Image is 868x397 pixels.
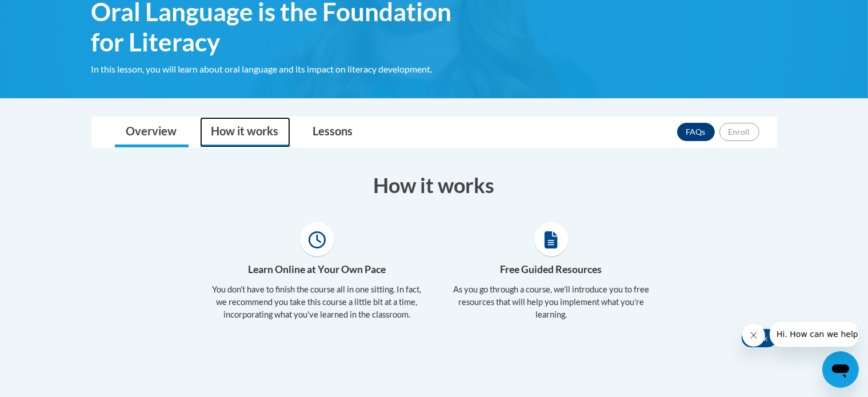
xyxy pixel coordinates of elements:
iframe: Message from company [770,322,859,347]
h3: How it works [91,171,777,199]
div: In this lesson, you will learn about oral language and its impact on literacy development. [91,63,486,75]
iframe: Close message [742,324,765,347]
a: Overview [115,117,189,147]
h4: Free Guided Resources [443,262,660,277]
a: Lessons [302,117,365,147]
button: Enroll [719,123,759,141]
button: Back [742,329,777,347]
p: You don’t have to finish the course all in one sitting. In fact, we recommend you take this cours... [209,283,426,321]
a: FAQs [677,123,715,141]
iframe: Button to launch messaging window [822,351,859,388]
a: How it works [200,117,290,147]
h4: Learn Online at Your Own Pace [209,262,426,277]
p: As you go through a course, we’ll introduce you to free resources that will help you implement wh... [443,283,660,321]
span: Hi. How can we help? [7,8,93,17]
